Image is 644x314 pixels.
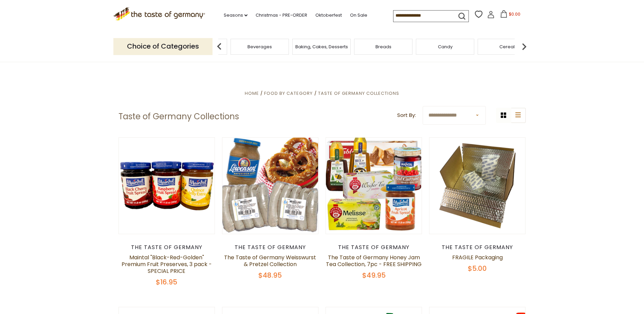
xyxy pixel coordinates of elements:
a: Maintal "Black-Red-Golden" Premium Fruit Preserves, 3 pack - SPECIAL PRICE [122,254,212,275]
img: previous arrow [213,40,226,53]
button: $0.00 [496,10,525,20]
a: Beverages [247,44,272,49]
a: Breads [375,44,391,49]
span: $49.95 [362,271,386,280]
div: The Taste of Germany [326,244,422,251]
a: The Taste of Germany Honey Jam Tea Collection, 7pc - FREE SHIPPING [326,254,422,268]
a: FRAGILE Packaging [452,254,503,261]
div: The Taste of Germany [118,244,215,251]
a: Baking, Cakes, Desserts [295,44,348,49]
div: The Taste of Germany [429,244,526,251]
a: Cereal [499,44,515,49]
p: Choice of Categories [113,38,213,55]
a: Oktoberfest [315,12,342,19]
img: The Taste of Germany Honey Jam Tea Collection, 7pc - FREE SHIPPING [326,138,422,234]
a: Seasons [224,12,247,19]
span: $48.95 [258,271,282,280]
a: Taste of Germany Collections [318,90,399,97]
span: $0.00 [509,11,520,17]
img: next arrow [517,40,531,53]
img: The Taste of Germany Weisswurst & Pretzel Collection [222,138,318,234]
span: $5.00 [468,264,487,273]
a: Home [245,90,259,97]
a: Food By Category [264,90,313,97]
a: The Taste of Germany Weisswurst & Pretzel Collection [224,254,316,268]
span: $16.95 [156,277,177,287]
a: Candy [438,44,453,49]
label: Sort By: [397,111,416,120]
div: The Taste of Germany [222,244,319,251]
a: On Sale [350,12,367,19]
img: Maintal "Black-Red-Golden" Premium Fruit Preserves, 3 pack - SPECIAL PRICE [119,138,215,234]
img: FRAGILE Packaging [429,138,526,234]
a: Christmas - PRE-ORDER [256,12,307,19]
h1: Taste of Germany Collections [118,111,239,122]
